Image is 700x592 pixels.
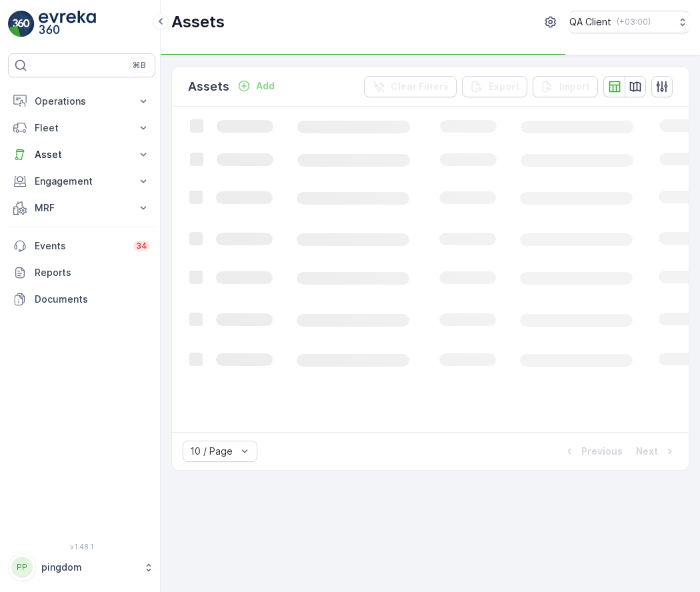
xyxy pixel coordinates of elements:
[569,11,689,33] button: QA Client(+03:00)
[8,233,155,259] a: Events34
[35,266,150,279] p: Reports
[41,561,137,574] p: pingdom
[581,445,623,458] p: Previous
[8,11,35,37] img: logo
[617,17,651,27] p: ( +03:00 )
[462,76,527,97] button: Export
[8,543,155,551] span: v 1.48.1
[489,80,519,93] p: Export
[8,88,155,115] button: Operations
[8,168,155,195] button: Engagement
[35,95,129,108] p: Operations
[35,293,150,306] p: Documents
[136,241,147,251] p: 34
[569,15,611,29] p: QA Client
[11,557,33,578] div: PP
[635,443,678,459] button: Next
[133,60,146,71] p: ⌘B
[391,80,449,93] p: Clear Filters
[35,201,129,215] p: MRF
[8,259,155,286] a: Reports
[364,76,457,97] button: Clear Filters
[8,141,155,168] button: Asset
[188,77,229,96] p: Assets
[35,121,129,135] p: Fleet
[8,115,155,141] button: Fleet
[559,80,590,93] p: Import
[636,445,658,458] p: Next
[256,79,275,93] p: Add
[533,76,598,97] button: Import
[35,175,129,188] p: Engagement
[8,553,155,581] button: PPpingdom
[232,78,280,94] button: Add
[8,195,155,221] button: MRF
[171,11,225,33] p: Assets
[39,11,96,37] img: logo_light-DOdMpM7g.png
[561,443,624,459] button: Previous
[8,286,155,313] a: Documents
[35,239,125,253] p: Events
[35,148,129,161] p: Asset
